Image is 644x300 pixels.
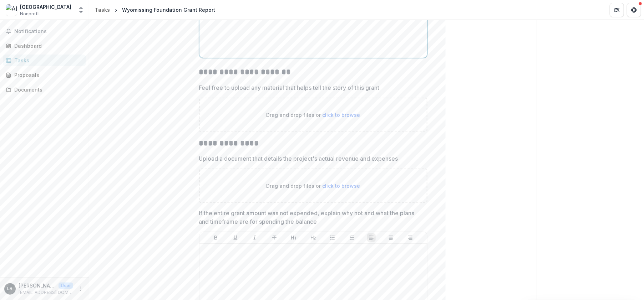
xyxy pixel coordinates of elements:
[14,86,80,93] div: Documents
[19,282,56,289] p: [PERSON_NAME]
[3,55,86,66] a: Tasks
[199,209,423,226] p: If the entire grant amount was not expended, explain why not and what the plans and timeframe are...
[387,233,395,242] button: Align Center
[14,57,80,64] div: Tasks
[19,289,73,296] p: [EMAIL_ADDRESS][DOMAIN_NAME]
[270,233,279,242] button: Strike
[627,3,641,17] button: Get Help
[322,112,360,118] span: click to browse
[266,111,360,119] p: Drag and drop files or
[6,4,17,16] img: Alvernia University
[199,83,380,92] p: Feel free to upload any material that helps tell the story of this grant
[76,285,85,293] button: More
[231,233,240,242] button: Underline
[406,233,415,242] button: Align Right
[348,233,356,242] button: Ordered List
[212,233,220,242] button: Bold
[309,233,318,242] button: Heading 2
[20,11,40,17] span: Nonprofit
[14,71,80,79] div: Proposals
[14,29,83,35] span: Notifications
[3,26,86,37] button: Notifications
[95,6,110,14] div: Tasks
[250,233,259,242] button: Italicize
[14,42,80,50] div: Dashboard
[322,183,360,189] span: click to browse
[328,233,337,242] button: Bullet List
[3,69,86,81] a: Proposals
[266,182,360,190] p: Drag and drop files or
[289,233,298,242] button: Heading 1
[199,154,398,163] p: Upload a document that details the project's actual revenue and expenses
[59,283,73,289] p: User
[92,5,218,15] nav: breadcrumb
[122,6,215,14] div: Wyomissing Foundation Grant Report
[20,3,71,11] div: [GEOGRAPHIC_DATA]
[92,5,113,15] a: Tasks
[367,233,376,242] button: Align Left
[7,286,13,291] div: Laurel Radzieski
[3,40,86,52] a: Dashboard
[76,3,86,17] button: Open entity switcher
[610,3,624,17] button: Partners
[3,84,86,95] a: Documents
